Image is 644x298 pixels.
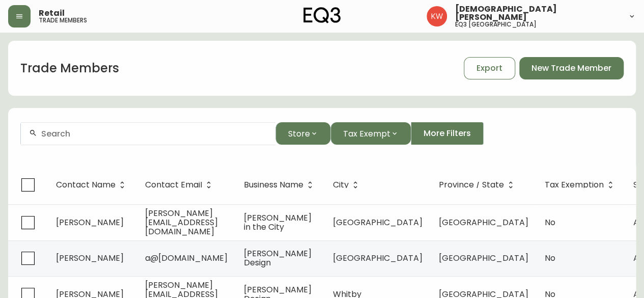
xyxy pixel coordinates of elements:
[330,122,411,145] button: Tax Exempt
[244,180,317,189] span: Business Name
[145,252,228,264] span: a@[DOMAIN_NAME]
[244,212,312,233] span: [PERSON_NAME] in the City
[244,182,303,188] span: Business Name
[244,248,312,268] span: [PERSON_NAME] Design
[519,57,624,79] button: New Trade Member
[455,5,620,21] span: [DEMOGRAPHIC_DATA][PERSON_NAME]
[427,6,447,26] img: f33162b67396b0982c40ce2a87247151
[477,63,502,74] span: Export
[39,9,65,17] span: Retail
[411,122,484,145] button: More Filters
[333,252,423,264] span: [GEOGRAPHIC_DATA]
[439,180,517,189] span: Province / State
[424,128,471,139] span: More Filters
[545,216,555,228] span: No
[333,182,349,188] span: City
[145,180,215,189] span: Contact Email
[464,57,515,79] button: Export
[545,182,604,188] span: Tax Exemption
[145,207,218,237] span: [PERSON_NAME][EMAIL_ADDRESS][DOMAIN_NAME]
[439,252,528,264] span: [GEOGRAPHIC_DATA]
[531,63,611,74] span: New Trade Member
[455,21,537,28] h5: eq3 [GEOGRAPHIC_DATA]
[145,182,202,188] span: Contact Email
[333,216,423,228] span: [GEOGRAPHIC_DATA]
[20,60,119,77] h1: Trade Members
[545,252,555,264] span: No
[343,127,390,140] span: Tax Exempt
[41,129,267,139] input: Search
[288,127,310,140] span: Store
[56,216,124,228] span: [PERSON_NAME]
[303,7,341,23] img: logo
[275,122,330,145] button: Store
[439,216,528,228] span: [GEOGRAPHIC_DATA]
[56,182,116,188] span: Contact Name
[545,180,617,189] span: Tax Exemption
[56,180,129,189] span: Contact Name
[333,180,362,189] span: City
[56,252,124,264] span: [PERSON_NAME]
[439,182,504,188] span: Province / State
[39,17,87,23] h5: trade members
